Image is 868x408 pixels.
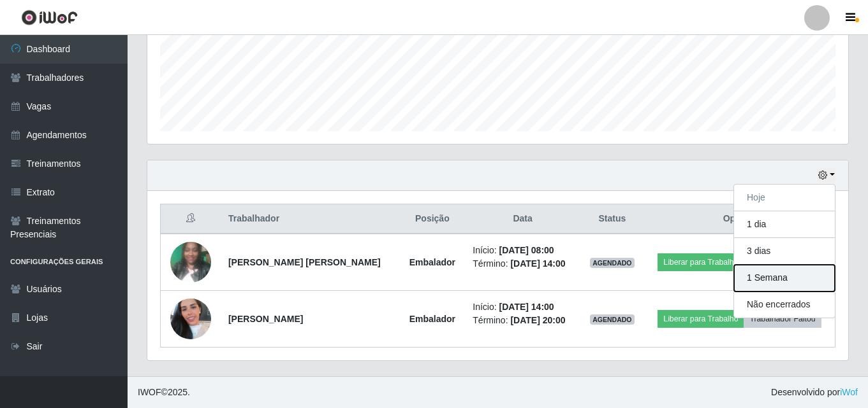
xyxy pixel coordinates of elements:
time: [DATE] 20:00 [510,315,565,325]
strong: [PERSON_NAME] [PERSON_NAME] [228,257,381,267]
li: Término: [473,257,573,271]
li: Início: [473,244,573,257]
span: © 2025 . [138,386,190,399]
th: Opções [644,204,835,234]
time: [DATE] 08:00 [499,245,554,255]
button: 1 dia [734,211,835,238]
li: Término: [473,314,573,327]
strong: Embalador [409,257,455,267]
span: IWOF [138,387,161,397]
time: [DATE] 14:00 [510,258,565,269]
button: Hoje [734,185,835,211]
th: Data [465,204,580,234]
span: AGENDADO [590,314,635,325]
strong: Embalador [409,314,455,324]
button: 3 dias [734,238,835,265]
button: Liberar para Trabalho [658,253,744,271]
span: AGENDADO [590,258,635,268]
button: Liberar para Trabalho [658,310,744,328]
img: 1750447582660.jpeg [170,283,211,355]
th: Posição [399,204,465,234]
img: 1713098995975.jpeg [170,235,211,289]
th: Status [580,204,644,234]
button: 1 Semana [734,265,835,292]
button: Não encerrados [734,292,835,318]
span: Desenvolvido por [771,386,858,399]
time: [DATE] 14:00 [499,302,554,312]
li: Início: [473,300,573,314]
strong: [PERSON_NAME] [228,314,303,324]
a: iWof [840,387,858,397]
img: CoreUI Logo [21,10,78,25]
button: Trabalhador Faltou [744,310,821,328]
th: Trabalhador [221,204,400,234]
